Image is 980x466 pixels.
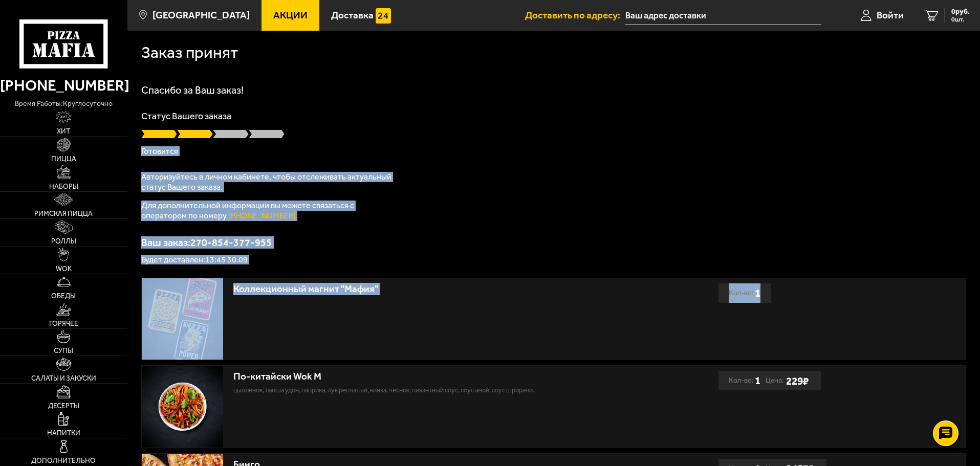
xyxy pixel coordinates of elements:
span: Напитки [47,430,80,437]
input: Ваш адрес доставки [625,6,821,25]
span: Пицца [51,156,76,163]
span: Десерты [48,403,79,410]
img: 15daf4d41897b9f0e9f617042186c801.svg [376,8,391,24]
p: Ваш заказ: 270-854-377-955 [141,237,966,248]
span: Доставить по адресу: [525,10,625,20]
span: Дополнительно [31,457,96,464]
b: 1 [755,371,760,390]
span: Горячее [49,320,78,327]
span: Роллы [51,238,76,245]
div: Коллекционный магнит "Мафия" [233,283,620,295]
div: Кол-во: [729,371,760,390]
span: 0 руб. [951,8,970,15]
span: Наборы [49,183,78,190]
p: цыпленок, лапша удон, паприка, лук репчатый, кинза, чеснок, пикантный соус, соус Амой, соус шрирачи. [233,385,620,395]
p: Статус Вашего заказа [141,112,966,121]
p: Готовится [141,147,966,156]
span: Войти [877,10,904,20]
span: Хит [57,128,70,135]
span: Цена: [766,371,784,390]
span: 0 шт. [951,16,970,23]
div: Кол-во: [729,283,760,303]
div: По-китайски Wok M [233,371,620,383]
p: Будет доставлен: 13:45 30.09 [141,256,966,264]
span: [GEOGRAPHIC_DATA] [153,10,250,20]
a: [PHONE_NUMBER] [228,211,296,220]
span: Доставка [331,10,374,20]
h1: Заказ принят [141,45,238,61]
h1: Спасибо за Ваш заказ! [141,85,966,95]
span: Римская пицца [34,210,93,217]
b: 229 ₽ [786,374,809,387]
span: Обеды [51,293,76,300]
b: 1 [755,283,760,303]
span: Салаты и закуски [31,375,96,382]
p: Авторизуйтесь в личном кабинете, чтобы отслеживать актуальный статус Вашего заказа. [141,172,397,192]
span: Супы [54,347,73,354]
span: Акции [273,10,308,20]
p: Для дополнительной информации вы можете связаться с оператором по номеру [141,201,397,221]
span: WOK [56,265,72,273]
